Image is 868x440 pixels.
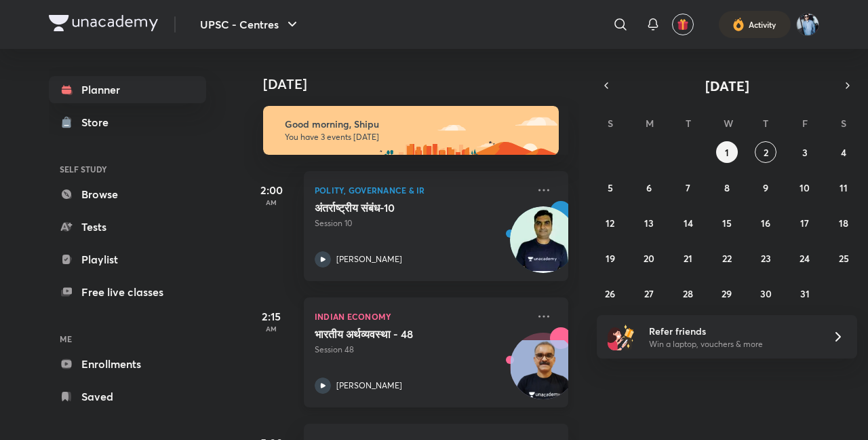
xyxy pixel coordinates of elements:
p: Session 10 [315,217,528,230]
button: [DATE] [616,76,838,95]
a: Planner [49,76,206,103]
button: October 29, 2025 [716,282,738,304]
h6: Good morning, Shipu [285,118,547,130]
button: October 22, 2025 [716,247,738,269]
abbr: October 21, 2025 [684,252,692,265]
abbr: October 26, 2025 [605,287,615,300]
button: October 21, 2025 [677,247,699,269]
a: Saved [49,383,206,410]
h4: [DATE] [263,76,582,92]
abbr: October 13, 2025 [644,217,654,230]
button: October 17, 2025 [794,212,816,234]
img: Avatar [511,340,576,405]
abbr: Thursday [763,117,768,130]
p: You have 3 events [DATE] [285,132,547,143]
a: Playlist [49,246,206,273]
abbr: October 18, 2025 [839,217,848,230]
button: October 8, 2025 [716,177,738,198]
button: October 13, 2025 [638,212,660,234]
abbr: October 6, 2025 [646,181,652,194]
div: Store [81,114,117,130]
button: October 16, 2025 [755,212,776,234]
abbr: October 15, 2025 [722,217,732,230]
abbr: October 1, 2025 [725,146,729,159]
button: UPSC - Centres [192,11,309,38]
button: October 18, 2025 [833,212,854,234]
abbr: October 10, 2025 [800,181,810,194]
button: October 28, 2025 [677,282,699,304]
button: October 15, 2025 [716,212,738,234]
abbr: October 8, 2025 [724,181,730,194]
a: Free live classes [49,278,206,306]
abbr: October 27, 2025 [644,287,654,300]
p: Session 48 [315,344,528,356]
button: October 10, 2025 [794,177,816,198]
abbr: Tuesday [686,117,691,130]
button: October 3, 2025 [794,141,816,163]
abbr: Friday [802,117,808,130]
h5: 2:00 [244,182,298,198]
img: morning [263,106,559,155]
img: Company Logo [49,15,158,31]
button: October 19, 2025 [599,247,621,269]
button: October 25, 2025 [833,247,854,269]
button: October 26, 2025 [599,282,621,304]
abbr: October 29, 2025 [722,287,732,300]
abbr: October 25, 2025 [839,252,849,265]
button: October 11, 2025 [833,177,854,198]
button: October 6, 2025 [638,177,660,198]
abbr: October 22, 2025 [722,252,732,265]
img: Shipu [796,13,819,36]
img: referral [608,323,635,350]
abbr: October 31, 2025 [800,287,810,300]
abbr: Monday [646,117,654,130]
abbr: Saturday [841,117,846,130]
abbr: October 20, 2025 [644,252,654,265]
button: October 2, 2025 [755,141,776,163]
button: October 7, 2025 [677,177,699,198]
h5: अंतर्राष्ट्रीय संबंध-10 [315,201,484,215]
button: October 30, 2025 [755,282,776,304]
button: October 12, 2025 [599,212,621,234]
button: October 4, 2025 [833,141,854,163]
h5: भारतीय अर्थव्यवस्था - 48 [315,327,484,341]
abbr: Sunday [608,117,613,130]
h6: Refer friends [649,324,816,338]
button: October 23, 2025 [755,247,776,269]
p: Polity, Governance & IR [315,182,528,198]
abbr: October 9, 2025 [763,181,768,194]
a: Enrollments [49,350,206,378]
abbr: October 19, 2025 [606,252,615,265]
button: October 24, 2025 [794,247,816,269]
abbr: October 23, 2025 [761,252,771,265]
abbr: October 3, 2025 [802,146,808,159]
abbr: October 5, 2025 [608,181,613,194]
button: October 9, 2025 [755,177,776,198]
h6: SELF STUDY [49,158,206,181]
p: AM [244,198,298,206]
p: [PERSON_NAME] [336,380,402,392]
button: October 14, 2025 [677,212,699,234]
button: October 5, 2025 [599,177,621,198]
a: Store [49,109,206,136]
abbr: October 12, 2025 [606,217,614,230]
abbr: October 30, 2025 [760,287,772,300]
p: [PERSON_NAME] [336,253,402,265]
abbr: Wednesday [724,117,733,130]
abbr: October 14, 2025 [684,217,693,230]
a: Browse [49,181,206,208]
a: Tests [49,213,206,240]
abbr: October 7, 2025 [686,181,690,194]
abbr: October 16, 2025 [761,217,770,230]
img: activity [732,16,745,33]
p: AM [244,325,298,333]
p: Indian Economy [315,308,528,325]
button: October 20, 2025 [638,247,660,269]
h6: ME [49,327,206,350]
h5: 2:15 [244,308,298,325]
button: avatar [672,14,694,35]
abbr: October 24, 2025 [800,252,810,265]
p: Win a laptop, vouchers & more [649,338,816,350]
button: October 31, 2025 [794,282,816,304]
a: Company Logo [49,15,158,35]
